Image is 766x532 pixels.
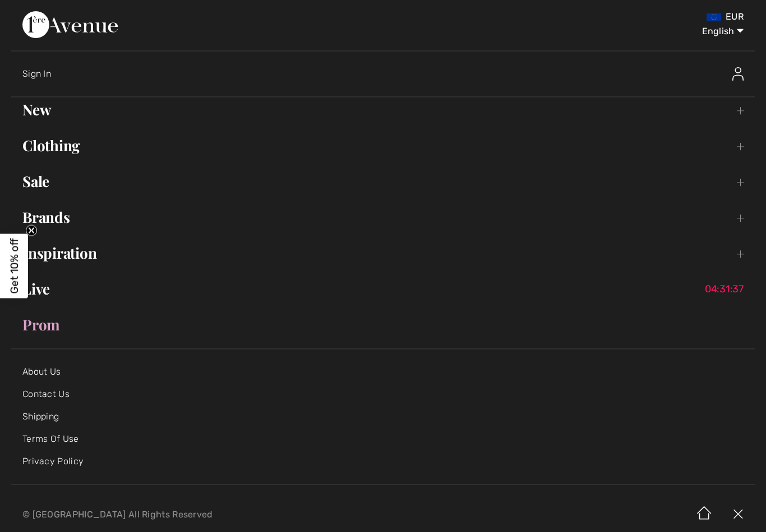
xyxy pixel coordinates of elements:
a: Prom [11,312,755,337]
img: X [721,497,755,532]
a: Sign InSign In [22,56,755,92]
a: Terms Of Use [22,433,79,444]
a: Contact Us [22,389,70,399]
a: Sale [11,169,755,194]
a: About Us [22,366,61,377]
img: 1ère Avenue [22,11,118,38]
a: Shipping [22,411,59,422]
img: Sign In [732,67,744,81]
a: Brands [11,205,755,230]
div: EUR [450,11,744,22]
a: Clothing [11,133,755,158]
a: Inspiration [11,241,755,265]
a: New [11,97,755,122]
span: 04:31:37 [705,283,749,295]
img: Home [687,497,721,532]
a: Live04:31:37 [11,277,755,301]
span: Get 10% off [8,239,21,294]
p: © [GEOGRAPHIC_DATA] All Rights Reserved [22,511,450,519]
a: Privacy Policy [22,456,84,466]
span: Help [26,8,49,18]
button: Close teaser [26,225,37,236]
span: Sign In [22,68,51,79]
